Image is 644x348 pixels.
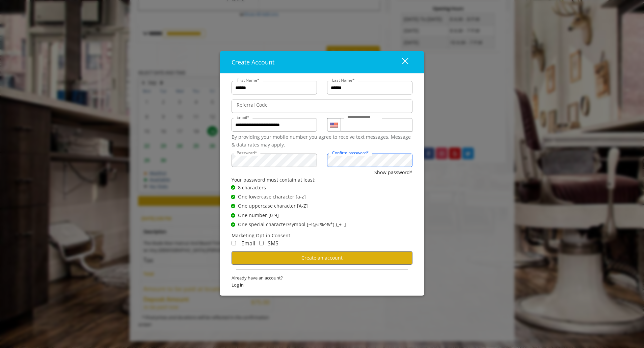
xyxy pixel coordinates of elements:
[232,118,317,132] input: Email
[232,241,236,245] input: Receive Marketing Email
[232,251,412,264] button: Create an account
[232,100,412,113] input: ReferralCode
[390,55,412,69] button: close dialog
[232,203,235,209] span: ✔
[232,194,235,199] span: ✔
[232,222,235,227] span: ✔
[232,81,317,95] input: FirstName
[238,212,279,219] span: One number [0-9]
[268,240,278,247] span: SMS
[233,77,263,83] label: First Name*
[232,274,412,282] span: Already have an account?
[329,150,372,156] label: Confirm password*
[327,81,412,95] input: Lastname
[233,150,261,156] label: Password*
[233,101,271,109] label: Referral Code
[259,241,264,245] input: Receive Marketing SMS
[233,114,253,121] label: Email*
[329,77,358,83] label: Last Name*
[232,154,317,167] input: Password
[241,240,255,247] span: Email
[232,185,235,190] span: ✔
[327,118,341,132] div: Country
[394,57,408,67] div: close dialog
[327,154,412,167] input: ConfirmPassword
[232,58,274,66] span: Create Account
[238,184,266,191] span: 8 characters
[232,213,235,218] span: ✔
[238,221,346,228] span: One special character/symbol [~!@#%^&*( )_+=]
[232,133,412,149] div: By providing your mobile number you agree to receive text messages. Message & data rates may apply.
[374,169,412,176] button: Show password*
[232,281,412,288] span: Log in
[232,176,412,184] div: Your password must contain at least:
[238,202,308,210] span: One uppercase character [A-Z]
[238,193,306,200] span: One lowercase character [a-z]
[301,255,343,261] span: Create an account
[232,232,412,239] div: Marketing Opt-in Consent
